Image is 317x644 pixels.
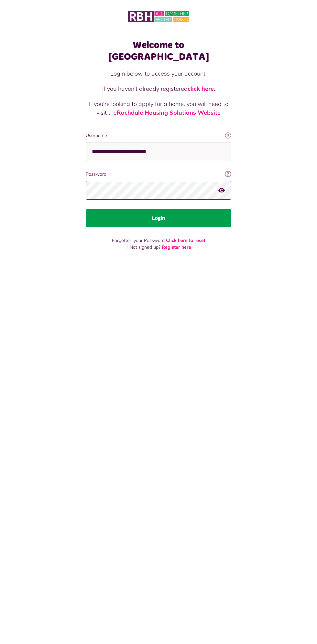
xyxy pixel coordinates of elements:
[112,237,165,243] span: Forgotten your Password
[166,237,205,243] a: Click here to reset
[86,132,231,139] label: Username
[128,10,189,23] img: MyRBH
[86,84,231,93] p: If you haven't already registered .
[130,244,160,250] span: Not signed up?
[117,109,221,116] a: Rochdale Housing Solutions Website
[86,209,231,227] button: Login
[188,85,214,92] a: click here
[86,39,231,63] h1: Welcome to [GEOGRAPHIC_DATA]
[86,171,231,178] label: Password
[86,69,231,78] p: Login below to access your account.
[86,99,231,117] p: If you're looking to apply for a home, you will need to visit the
[162,244,191,250] a: Register here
